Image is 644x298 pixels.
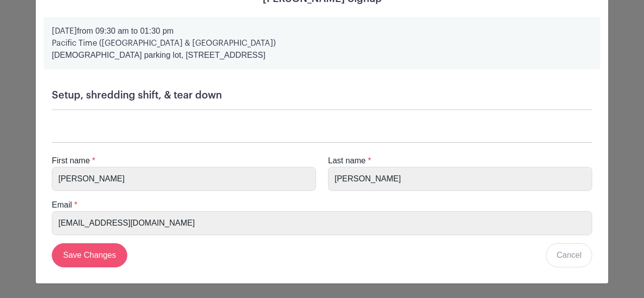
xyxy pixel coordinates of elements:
[328,155,366,167] label: Last name
[52,243,127,267] input: Save Changes
[546,243,592,267] a: Cancel
[52,199,72,211] label: Email
[52,89,592,102] h5: Setup, shredding shift, & tear down
[52,39,276,47] strong: Pacific Time ([GEOGRAPHIC_DATA] & [GEOGRAPHIC_DATA])
[52,155,90,167] label: First name
[52,27,77,35] strong: [DATE]
[52,49,592,61] p: [DEMOGRAPHIC_DATA] parking lot, [STREET_ADDRESS]
[52,25,592,37] p: from 09:30 am to 01:30 pm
